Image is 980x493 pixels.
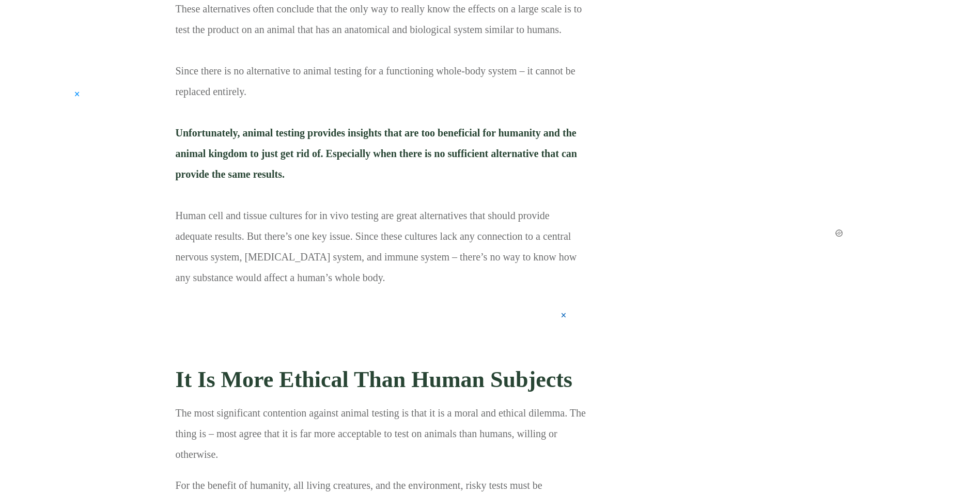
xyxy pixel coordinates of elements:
[176,367,572,392] strong: It Is More Ethical Than Human Subjects
[176,127,577,180] span: Unfortunately, animal testing provides insights that are too beneficial for humanity and the anim...
[834,228,844,238] img: ezoic
[193,303,569,350] a: ×
[692,41,821,227] iframe: Advertisement
[561,306,566,325] span: ×
[176,403,587,475] p: The most significant contention against animal testing is that it is a moral and ethical dilemma....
